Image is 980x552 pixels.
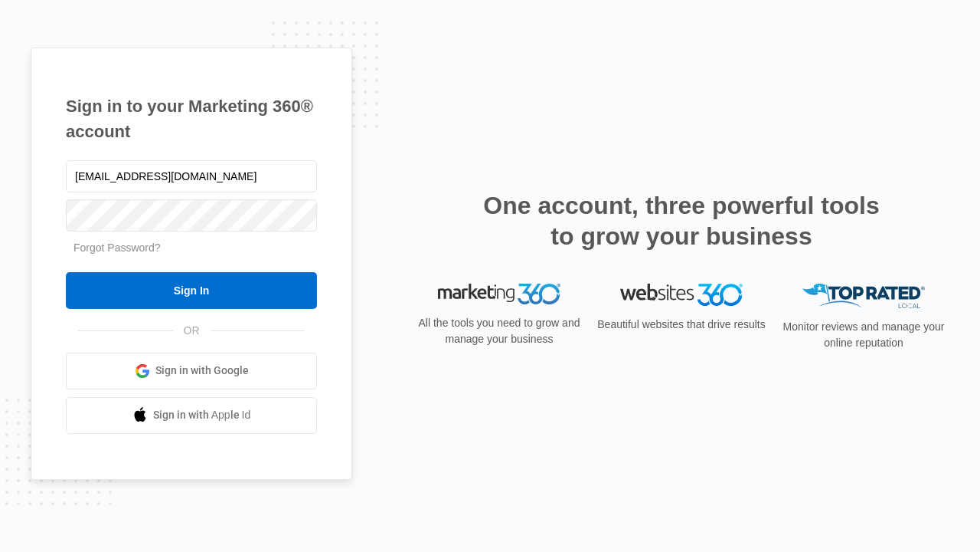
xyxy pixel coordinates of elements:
[596,317,767,333] p: Beautiful websites that drive results
[173,323,211,339] span: OR
[802,284,925,309] img: Top Rated Local
[620,284,743,306] img: Websites 360
[73,242,161,254] a: Forgot Password?
[413,315,585,347] p: All the tools you need to grow and manage your business
[66,94,317,144] h1: Sign in to your Marketing 360® account
[66,272,317,309] input: Sign In
[66,160,317,192] input: Email
[778,319,949,351] p: Monitor reviews and manage your online reputation
[479,190,884,251] h2: One account, three powerful tools to grow your business
[153,407,251,423] span: Sign in with Apple Id
[66,397,317,434] a: Sign in with Apple Id
[66,353,317,389] a: Sign in with Google
[438,284,560,305] img: Marketing 360
[155,363,249,379] span: Sign in with Google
